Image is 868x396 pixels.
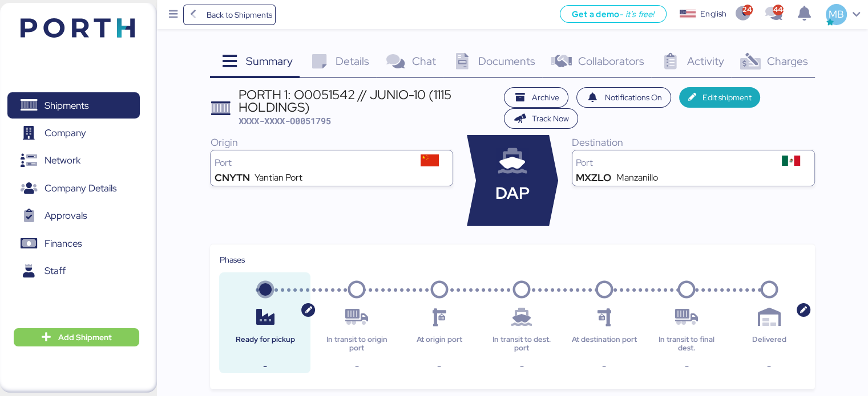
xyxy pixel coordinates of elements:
[239,88,498,114] div: PORTH 1: O0051542 // JUNIO-10 (1115 HOLDINGS)
[336,54,369,68] span: Details
[228,360,301,373] div: -
[228,336,301,352] div: Ready for pickup
[320,336,393,352] div: In transit to origin port
[733,360,806,373] div: -
[7,148,140,174] a: Network
[402,336,475,352] div: At origin port
[58,330,112,344] span: Add Shipment
[164,5,183,25] button: Menu
[568,360,641,373] div: -
[679,87,761,108] button: Edit shipment
[45,180,116,197] span: Company Details
[7,175,140,202] a: Company Details
[402,360,475,373] div: -
[576,158,772,168] div: Port
[568,336,641,352] div: At destination port
[246,54,293,68] span: Summary
[45,263,66,279] span: Staff
[45,207,87,224] span: Approvals
[7,231,140,257] a: Finances
[532,112,569,125] span: Track Now
[45,152,80,169] span: Network
[485,336,558,352] div: In transit to dest. port
[605,91,662,104] span: Notifications On
[572,135,815,150] div: Destination
[255,173,302,182] div: Yantian Port
[45,97,88,114] span: Shipments
[700,8,726,20] div: English
[45,235,82,252] span: Finances
[411,54,435,68] span: Chat
[578,54,644,68] span: Collaborators
[7,120,140,146] a: Company
[576,173,611,182] div: MXZLO
[45,125,86,141] span: Company
[702,91,751,104] span: Edit shipment
[214,173,249,182] div: CNYTN
[532,91,559,104] span: Archive
[650,336,723,352] div: In transit to final dest.
[687,54,724,68] span: Activity
[485,360,558,373] div: -
[14,328,139,346] button: Add Shipment
[829,7,844,22] span: MB
[504,108,579,129] button: Track Now
[650,360,723,373] div: -
[504,87,569,108] button: Archive
[7,258,140,284] a: Staff
[495,181,530,206] span: DAP
[320,360,393,373] div: -
[616,173,658,182] div: Manzanillo
[7,92,140,119] a: Shipments
[7,203,140,229] a: Approvals
[478,54,535,68] span: Documents
[239,115,331,126] span: XXXX-XXXX-O0051795
[766,54,808,68] span: Charges
[214,158,410,168] div: Port
[206,8,272,22] span: Back to Shipments
[183,5,276,25] a: Back to Shipments
[219,254,805,266] div: Phases
[576,87,671,108] button: Notifications On
[210,135,453,150] div: Origin
[733,336,806,352] div: Delivered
